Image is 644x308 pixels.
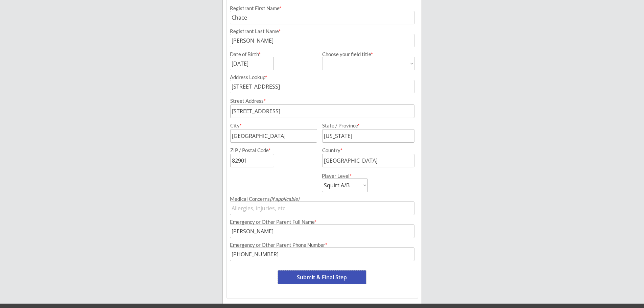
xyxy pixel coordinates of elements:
[270,196,299,202] em: (if applicable)
[322,123,406,128] div: State / Province
[322,52,415,57] div: Choose your field title
[230,75,414,80] div: Address Lookup
[230,196,414,202] div: Medical Concerns
[230,80,414,93] input: Street, City, Province/State
[230,148,316,153] div: ZIP / Postal Code
[230,219,414,224] div: Emergency or Other Parent Full Name
[322,148,406,153] div: Country
[278,270,366,284] button: Submit & Final Step
[322,173,368,179] div: Player Level
[230,6,414,11] div: Registrant First Name
[230,202,414,215] input: Allergies, injuries, etc.
[230,123,316,128] div: City
[230,98,414,103] div: Street Address
[230,29,414,34] div: Registrant Last Name
[230,242,414,247] div: Emergency or Other Parent Phone Number
[230,52,265,57] div: Date of Birth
